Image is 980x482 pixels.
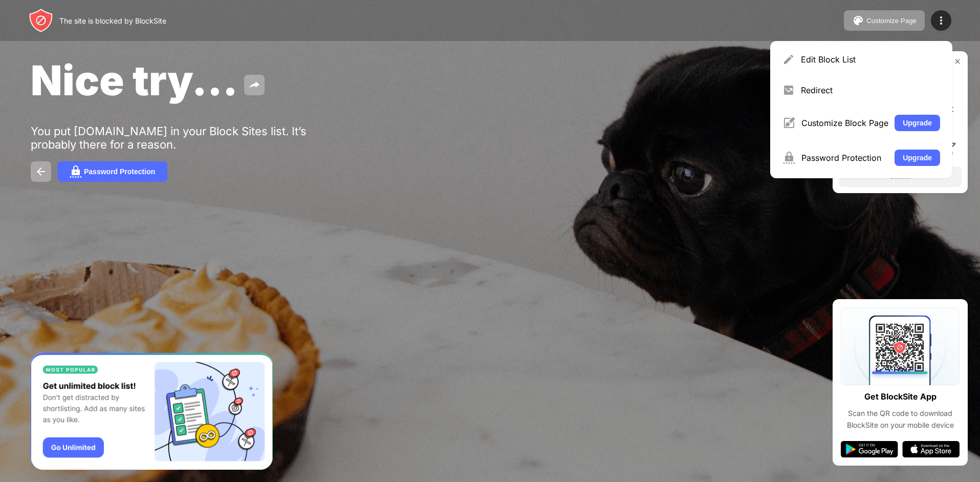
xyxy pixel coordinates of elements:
img: menu-password.svg [782,152,795,164]
button: Upgrade [895,115,940,131]
img: share.svg [248,79,260,91]
div: Get BlockSite App [864,389,937,404]
div: Edit Block List [801,54,940,65]
img: password.svg [70,165,82,178]
div: Scan the QR code to download BlockSite on your mobile device [841,408,960,431]
div: Password Protection [84,167,155,176]
button: Customize Page [844,10,925,31]
button: Password Protection [57,161,167,182]
img: menu-pencil.svg [782,53,795,66]
div: Customize Block Page [801,118,888,128]
div: You put [DOMAIN_NAME] in your Block Sites list. It’s probably there for a reason. [31,124,347,151]
button: Upgrade [895,150,940,166]
img: qrcode.svg [841,307,960,385]
img: header-logo.svg [29,8,53,33]
img: pallet.svg [852,14,864,27]
div: Customize Page [866,17,917,25]
img: google-play.svg [841,441,898,457]
img: back.svg [35,165,47,178]
img: rate-us-close.svg [953,57,962,66]
div: Password Protection [801,153,888,163]
div: Redirect [801,85,940,95]
div: The site is blocked by BlockSite [59,16,166,25]
span: Nice try... [31,55,238,105]
img: app-store.svg [902,441,960,457]
img: menu-customize.svg [782,117,795,129]
iframe: Banner [31,353,273,470]
img: menu-redirect.svg [782,84,795,96]
img: menu-icon.svg [935,14,947,27]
